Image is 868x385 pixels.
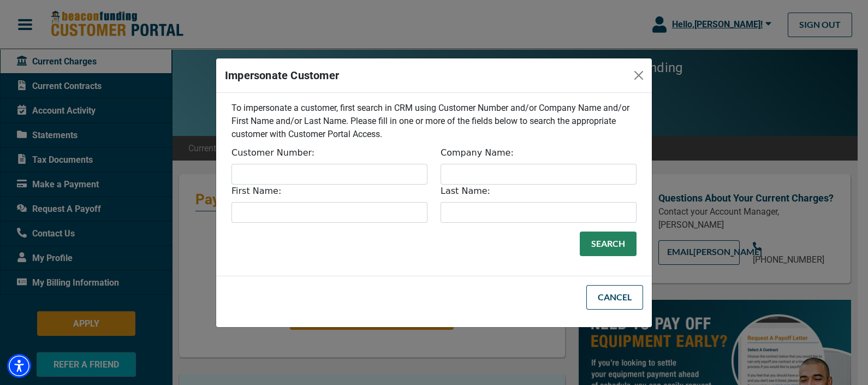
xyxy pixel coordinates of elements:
label: First Name: [231,185,281,198]
label: Customer Number: [231,146,314,159]
div: Accessibility Menu [7,354,31,378]
h5: Impersonate Customer [225,67,339,84]
p: To impersonate a customer, first search in CRM using Customer Number and/or Company Name and/or F... [231,102,637,141]
label: Company Name: [441,146,514,159]
button: Close [630,67,647,84]
label: Last Name: [441,185,490,198]
button: Cancel [586,285,643,310]
button: Search [580,232,637,256]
